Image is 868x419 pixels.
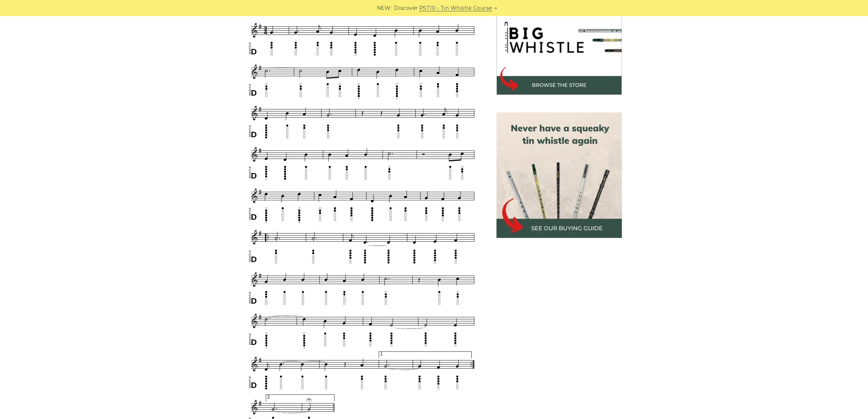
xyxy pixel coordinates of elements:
[394,4,418,12] span: Discover
[497,112,622,238] img: tin whistle buying guide
[377,4,392,12] span: NEW:
[419,4,492,12] a: PST10 - Tin Whistle Course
